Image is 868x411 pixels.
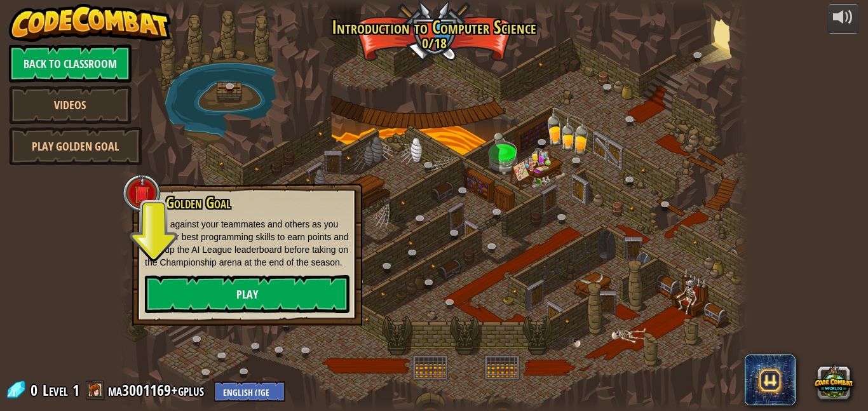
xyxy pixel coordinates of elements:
a: Play Golden Goal [9,127,142,165]
a: Videos [9,86,132,124]
p: Battle against your teammates and others as you use your best programming skills to earn points a... [145,218,349,269]
button: Adjust volume [827,4,859,34]
a: Back to Classroom [9,44,132,83]
img: CodeCombat - Learn how to code by playing a game [9,4,172,42]
a: Play [145,275,349,313]
span: Level [43,380,68,401]
span: 1 [72,380,79,400]
h3: Golden Goal [165,194,349,212]
a: ma3001169+gplus [108,380,208,400]
span: 0 [31,380,41,400]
